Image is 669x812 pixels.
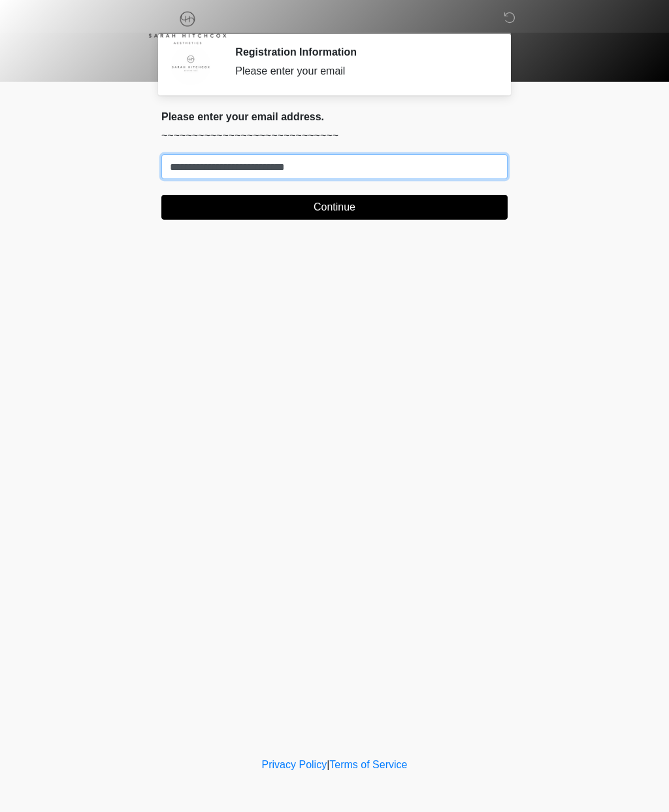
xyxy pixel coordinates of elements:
a: | [327,759,329,770]
button: Continue [161,195,508,220]
p: ~~~~~~~~~~~~~~~~~~~~~~~~~~~~~ [161,128,508,144]
img: Sarah Hitchcox Aesthetics Logo [148,10,227,44]
img: Agent Avatar [171,46,210,85]
div: Please enter your email [235,63,488,79]
h2: Please enter your email address. [161,110,508,123]
a: Privacy Policy [262,759,327,770]
a: Terms of Service [329,759,407,770]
